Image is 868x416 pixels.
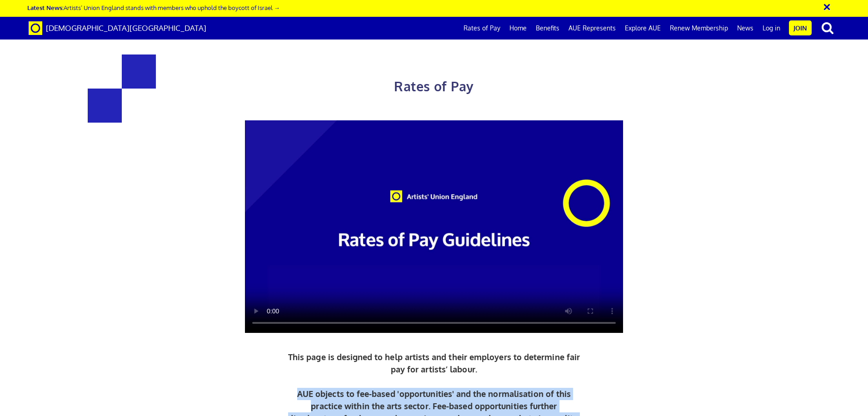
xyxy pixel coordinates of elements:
[733,17,758,40] a: News
[46,23,206,33] span: [DEMOGRAPHIC_DATA][GEOGRAPHIC_DATA]
[22,17,213,40] a: Brand [DEMOGRAPHIC_DATA][GEOGRAPHIC_DATA]
[758,17,785,40] a: Log in
[27,4,280,11] a: Latest News:Artists’ Union England stands with members who uphold the boycott of Israel →
[665,17,733,40] a: Renew Membership
[394,78,474,94] span: Rates of Pay
[620,17,665,40] a: Explore AUE
[505,17,531,40] a: Home
[789,20,812,35] a: Join
[531,17,564,40] a: Benefits
[564,17,620,40] a: AUE Represents
[459,17,505,40] a: Rates of Pay
[813,18,842,37] button: search
[27,4,64,11] strong: Latest News:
